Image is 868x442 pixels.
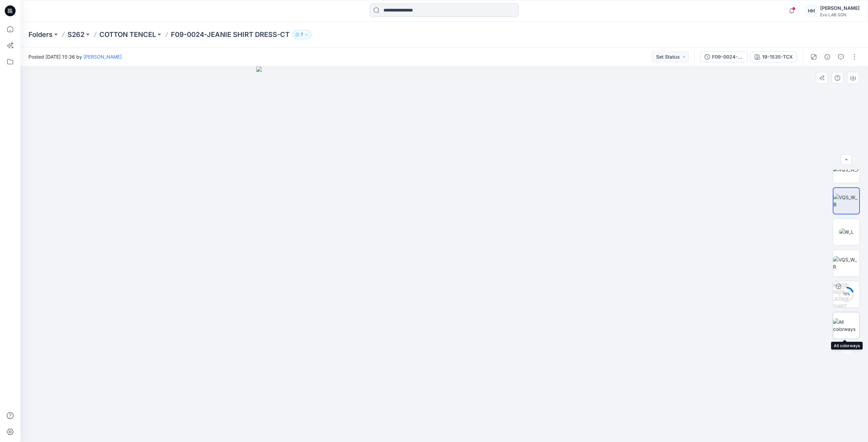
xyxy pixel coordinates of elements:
img: eyJhbGciOiJIUzI1NiIsImtpZCI6IjAiLCJzbHQiOiJzZXMiLCJ0eXAiOiJKV1QifQ.eyJkYXRhIjp7InR5cGUiOiJzdG9yYW... [256,66,632,442]
button: 19-1535-TCX [750,51,797,62]
img: VQS_W_R [833,256,860,270]
div: HH [805,5,817,17]
div: 19-1535-TCX [762,53,793,61]
img: VQS_W_B [833,194,859,208]
div: Evo LAB SGN [820,12,860,17]
div: 19 % [838,291,854,297]
a: S262 [67,30,84,39]
button: Details [822,51,833,62]
img: W_L [839,228,854,235]
button: F09-0024-[PERSON_NAME] SHIRT DRESS-COTTON TENCEL [700,51,748,62]
a: [PERSON_NAME] [83,54,122,60]
img: All colorways [833,318,860,333]
p: F09-0024-JEANIE SHIRT DRESS-CT [171,30,290,39]
a: COTTON TENCEL [99,30,156,39]
span: Posted [DATE] 15:36 by [28,53,122,60]
img: F09-0024-JEANIE SHIRT DRESS-COTTON TENCEL 19-1535-TCX [833,281,860,308]
a: Folders [28,30,53,39]
div: F09-0024-[PERSON_NAME] SHIRT DRESS-COTTON TENCEL [712,53,743,61]
button: 7 [292,30,312,39]
img: VQS_W_F [833,166,860,173]
p: 7 [301,31,303,38]
div: [PERSON_NAME] [820,4,860,12]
